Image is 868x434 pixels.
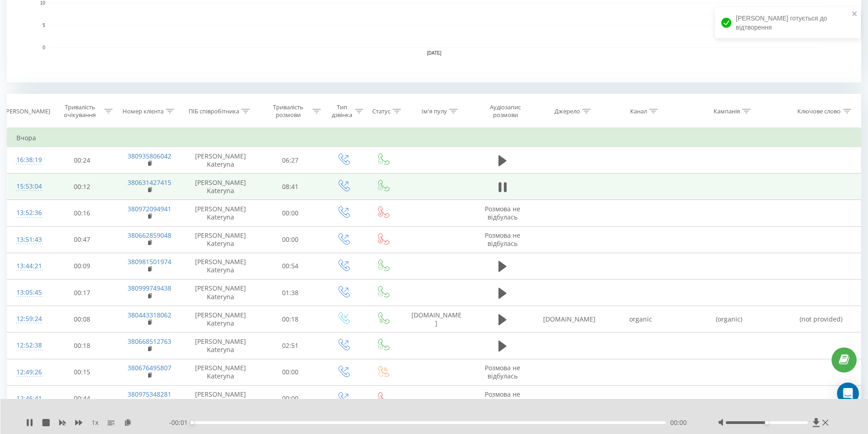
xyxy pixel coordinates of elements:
td: 00:24 [49,147,115,174]
button: close [852,10,858,19]
td: [PERSON_NAME] Kateryna [184,280,257,306]
td: [PERSON_NAME] Kateryna [184,253,257,279]
text: 0 [42,45,45,50]
td: 08:41 [257,174,324,200]
td: 00:08 [49,306,115,332]
td: [PERSON_NAME] Kateryna [184,385,257,412]
text: [DATE] [427,51,442,56]
span: - 00:01 [169,418,192,427]
td: [PERSON_NAME] Kateryna [184,306,257,332]
span: 00:00 [670,418,687,427]
div: Статус [372,107,390,115]
a: 380631427415 [128,178,171,187]
a: 380972094941 [128,204,171,213]
td: [PERSON_NAME] Kateryna [184,174,257,200]
a: 380662859048 [128,231,171,240]
div: 12:46:41 [16,390,40,408]
div: Канал [630,107,647,115]
text: 10 [40,0,46,5]
div: 13:52:36 [16,204,40,222]
a: 380999749438 [128,284,171,292]
a: 380975348281 [128,390,171,398]
div: 13:51:43 [16,231,40,249]
div: 15:53:04 [16,178,40,195]
div: 12:52:38 [16,337,40,354]
div: Джерело [555,107,580,115]
td: [PERSON_NAME] Kateryna [184,147,257,174]
text: 5 [42,23,45,28]
div: Accessibility label [190,421,194,424]
td: [PERSON_NAME] Kateryna [184,332,257,359]
td: 00:00 [257,385,324,412]
div: [PERSON_NAME] готується до відтворення [715,7,861,38]
td: [DOMAIN_NAME] [402,306,471,332]
a: 380981501974 [128,257,171,266]
span: 1 x [92,418,98,427]
td: [PERSON_NAME] Kateryna [184,359,257,385]
a: 380676495807 [128,363,171,372]
td: organic [605,306,676,332]
div: Тривалість очікування [57,103,103,119]
div: Номер клієнта [123,107,164,115]
td: 00:44 [49,385,115,412]
td: (organic) [676,306,781,332]
td: 06:27 [257,147,324,174]
td: 00:00 [257,200,324,226]
td: [DOMAIN_NAME] [534,306,605,332]
div: Open Intercom Messenger [837,383,859,404]
div: Тривалість розмови [266,103,311,119]
td: 01:38 [257,280,324,306]
div: 13:05:45 [16,284,40,301]
td: 00:00 [257,226,324,253]
td: 00:17 [49,280,115,306]
span: Розмова не відбулась [485,363,520,380]
div: Accessibility label [765,421,769,424]
td: 00:16 [49,200,115,226]
td: (not provided) [781,306,861,332]
td: 00:00 [257,359,324,385]
td: 00:15 [49,359,115,385]
td: 00:09 [49,253,115,279]
span: Розмова не відбулась [485,390,520,407]
td: 00:18 [49,332,115,359]
span: Розмова не відбулась [485,204,520,221]
a: 380935806042 [128,152,171,160]
div: 16:38:19 [16,151,40,169]
td: 00:47 [49,226,115,253]
td: 00:18 [257,306,324,332]
div: Ключове слово [797,107,841,115]
div: Кампанія [714,107,740,115]
div: 12:59:24 [16,310,40,328]
td: [PERSON_NAME] Kateryna [184,200,257,226]
a: 380668512763 [128,337,171,346]
td: 00:12 [49,174,115,200]
td: [PERSON_NAME] Kateryna [184,226,257,253]
div: Тип дзвінка [331,103,353,119]
div: 13:44:21 [16,257,40,275]
td: 00:54 [257,253,324,279]
div: Аудіозапис розмови [479,103,532,119]
div: ПІБ співробітника [189,107,239,115]
td: 02:51 [257,332,324,359]
div: 12:49:26 [16,363,40,381]
div: [PERSON_NAME] [4,107,50,115]
td: Вчора [7,129,861,147]
a: 380443318062 [128,311,171,319]
div: Ім'я пулу [421,107,447,115]
span: Розмова не відбулась [485,231,520,248]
